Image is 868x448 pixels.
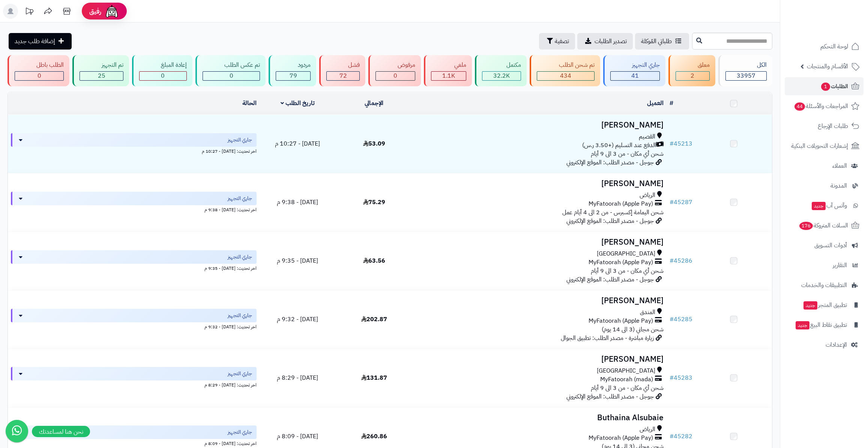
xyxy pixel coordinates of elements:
a: طلباتي المُوكلة [635,33,689,50]
a: #45287 [670,198,692,207]
div: جاري التجهيز [610,61,660,69]
a: تم التجهيز 25 [71,55,130,86]
span: MyFatoorah (Apple Pay) [589,317,653,325]
button: تصفية [539,33,575,50]
span: زيارة مباشرة - مصدر الطلب: تطبيق الجوال [561,334,654,343]
span: 75.29 [363,198,385,207]
a: تطبيق نقاط البيعجديد [785,316,863,334]
a: #45285 [670,315,692,324]
span: السلات المتروكة [799,220,848,231]
a: العملاء [785,157,863,175]
div: اخر تحديث: [DATE] - 10:27 م [11,147,257,155]
a: التطبيقات والخدمات [785,276,863,294]
span: التقارير [833,260,847,271]
span: 44 [794,102,805,111]
span: جوجل - مصدر الطلب: الموقع الإلكتروني [566,392,654,401]
a: تصدير الطلبات [577,33,633,50]
span: رفيق [89,7,101,16]
div: 25 [80,72,123,80]
span: جاري التجهيز [228,195,252,202]
span: جاري التجهيز [228,370,252,377]
span: MyFatoorah (mada) [600,375,653,384]
a: فشل 72 [318,55,367,86]
div: 0 [15,72,63,80]
span: [DATE] - 8:29 م [277,373,318,382]
span: 25 [98,71,105,80]
span: 53.09 [363,139,385,148]
div: معلق [676,61,709,69]
span: جوجل - مصدر الطلب: الموقع الإلكتروني [566,158,654,167]
img: ai-face.png [104,4,119,19]
div: ملغي [431,61,466,69]
a: الطلب باطل 0 [6,55,71,86]
div: تم عكس الطلب [203,61,260,69]
span: [GEOGRAPHIC_DATA] [597,250,655,258]
a: ملغي 1.1K [422,55,473,86]
div: 2 [676,72,709,80]
a: #45213 [670,139,692,148]
a: الحالة [242,99,257,108]
div: 79 [276,72,310,80]
span: [DATE] - 9:38 م [277,198,318,207]
div: تم التجهيز [80,61,123,69]
span: 2 [691,71,694,80]
a: #45286 [670,256,692,265]
a: العميل [647,99,664,108]
a: تاريخ الطلب [281,99,315,108]
a: الطلبات1 [785,77,863,95]
span: # [670,198,674,207]
div: 434 [537,72,594,80]
span: تطبيق المتجر [803,300,847,310]
span: شحن أي مكان - من 3 الى 9 أيام [591,383,664,392]
div: اخر تحديث: [DATE] - 9:32 م [11,322,257,330]
span: # [670,373,674,382]
span: 176 [799,222,813,230]
span: [DATE] - 9:32 م [277,315,318,324]
span: شحن أي مكان - من 3 الى 9 أيام [591,149,664,158]
span: طلبات الإرجاع [818,121,848,131]
h3: [PERSON_NAME] [415,355,664,364]
span: إشعارات التحويلات البنكية [791,141,848,151]
a: جاري التجهيز 41 [602,55,667,86]
a: معلق 2 [667,55,716,86]
h3: Buthaina Alsubaie [415,413,664,422]
span: 0 [38,71,41,80]
a: إشعارات التحويلات البنكية [785,137,863,155]
span: المدونة [830,180,847,191]
span: 72 [339,71,347,80]
span: الرياض [640,191,655,200]
a: مردود 79 [267,55,317,86]
span: # [670,432,674,441]
span: 434 [560,71,571,80]
a: تحديثات المنصة [20,4,39,21]
span: 0 [230,71,233,80]
span: # [670,256,674,265]
span: جوجل - مصدر الطلب: الموقع الإلكتروني [566,216,654,226]
span: لوحة التحكم [820,41,848,52]
div: 32186 [482,72,521,80]
div: فشل [326,61,360,69]
span: التطبيقات والخدمات [801,280,847,290]
a: # [670,99,673,108]
div: 0 [140,72,186,80]
a: المراجعات والأسئلة44 [785,97,863,115]
span: # [670,315,674,324]
span: 131.87 [361,373,387,382]
span: تصفية [555,37,569,46]
a: #45282 [670,432,692,441]
h3: [PERSON_NAME] [415,179,664,188]
a: تم عكس الطلب 0 [194,55,267,86]
span: MyFatoorah (Apple Pay) [589,258,653,267]
div: 41 [611,72,659,80]
div: 0 [203,72,260,80]
span: شحن أي مكان - من 3 الى 9 أيام [591,266,664,275]
span: الإعدادات [826,340,847,350]
div: 72 [327,72,359,80]
a: التقارير [785,256,863,274]
span: 41 [631,71,639,80]
span: جديد [796,321,809,329]
span: جاري التجهيز [228,312,252,319]
div: إعادة المبلغ [139,61,187,69]
span: تصدير الطلبات [595,37,627,46]
img: logo-2.png [817,17,861,33]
